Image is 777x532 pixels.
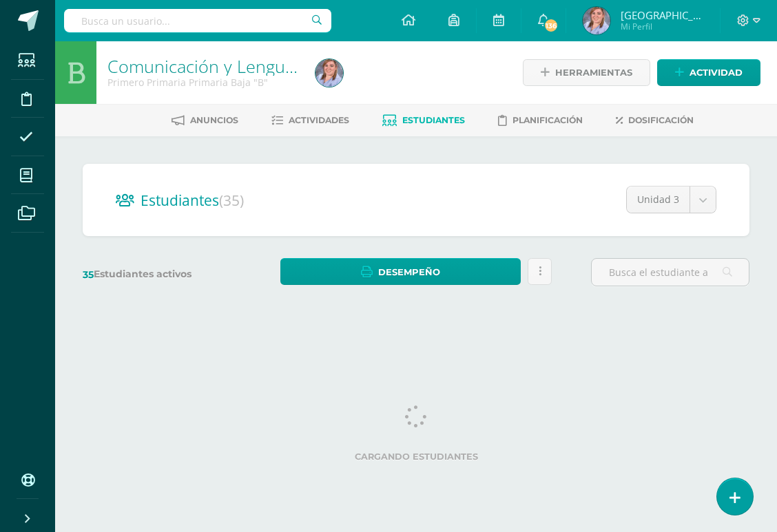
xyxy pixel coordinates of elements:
span: Mi Perfil [621,21,703,32]
div: Primero Primaria Primaria Baja 'B' [107,76,299,89]
a: Actividad [657,59,760,86]
a: Unidad 3 [627,187,716,213]
span: Estudiantes [402,115,465,125]
span: Herramientas [555,60,632,85]
span: Planificación [512,115,583,125]
span: 136 [543,18,559,33]
span: [GEOGRAPHIC_DATA] [621,8,703,22]
a: Dosificación [616,109,694,131]
span: Unidad 3 [637,187,679,213]
img: 57144349533d22c9ce3f46665e7b8046.png [583,7,610,34]
a: Desempeño [280,258,521,285]
span: (35) [219,191,244,210]
span: Desempeño [378,259,440,285]
label: Estudiantes activos [83,268,241,281]
a: Planificación [498,109,583,131]
input: Busca el estudiante aquí... [592,259,749,286]
input: Busca un usuario... [64,9,331,32]
img: 57144349533d22c9ce3f46665e7b8046.png [315,59,343,87]
a: Actividades [271,109,349,131]
label: Cargando estudiantes [88,451,744,462]
a: Estudiantes [382,109,465,131]
a: Anuncios [172,109,238,131]
span: Estudiantes [141,191,244,210]
span: Actividad [690,60,743,85]
h1: Comunicación y Lenguaje, Idioma Español [107,56,299,76]
span: Dosificación [628,115,694,125]
span: Anuncios [190,115,238,125]
span: 35 [83,268,94,281]
a: Comunicación y Lenguaje, Idioma Español [107,54,436,78]
a: Herramientas [523,59,650,86]
span: Actividades [289,115,349,125]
